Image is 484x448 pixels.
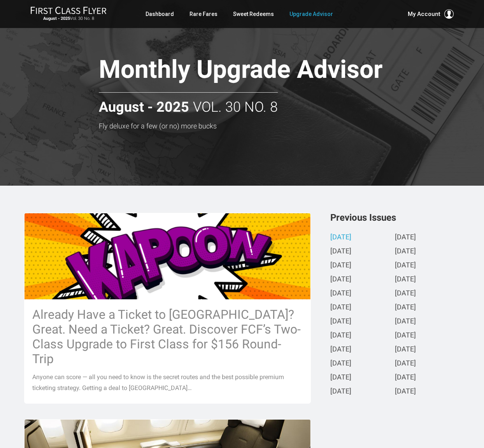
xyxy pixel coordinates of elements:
a: First Class FlyerAugust - 2025Vol. 30 No. 8 [30,6,107,22]
strong: August - 2025 [99,100,189,115]
a: Upgrade Advisor [289,7,333,21]
a: [DATE] [330,388,351,396]
a: [DATE] [330,262,351,270]
h3: Already Have a Ticket to [GEOGRAPHIC_DATA]? Great. Need a Ticket? Great. Discover FCF’s Two-Class... [32,307,302,366]
a: [DATE] [395,248,416,256]
a: [DATE] [395,304,416,312]
a: Already Have a Ticket to [GEOGRAPHIC_DATA]? Great. Need a Ticket? Great. Discover FCF’s Two-Class... [24,213,310,403]
span: My Account [408,9,440,19]
a: [DATE] [330,290,351,298]
a: [DATE] [395,234,416,242]
a: [DATE] [330,374,351,382]
a: [DATE] [330,360,351,368]
p: Anyone can score — all you need to know is the secret routes and the best possible premium ticket... [32,372,302,394]
a: [DATE] [395,332,416,340]
a: [DATE] [395,262,416,270]
a: [DATE] [330,346,351,354]
button: My Account [408,9,454,19]
small: Vol. 30 No. 8 [30,16,107,21]
a: [DATE] [395,374,416,382]
a: [DATE] [330,248,351,256]
a: [DATE] [330,332,351,340]
h3: Fly deluxe for a few (or no) more bucks [99,122,423,130]
a: [DATE] [395,388,416,396]
a: [DATE] [330,318,351,326]
a: Rare Fares [189,7,217,21]
a: Sweet Redeems [233,7,274,21]
a: [DATE] [395,276,416,284]
a: [DATE] [330,234,351,242]
img: First Class Flyer [30,6,107,14]
h2: Vol. 30 No. 8 [99,92,278,115]
h1: Monthly Upgrade Advisor [99,56,423,86]
a: [DATE] [330,276,351,284]
a: [DATE] [395,318,416,326]
strong: August - 2025 [43,16,70,21]
a: [DATE] [330,304,351,312]
a: Dashboard [146,7,174,21]
a: [DATE] [395,360,416,368]
h3: Previous Issues [330,213,460,222]
a: [DATE] [395,290,416,298]
a: [DATE] [395,346,416,354]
